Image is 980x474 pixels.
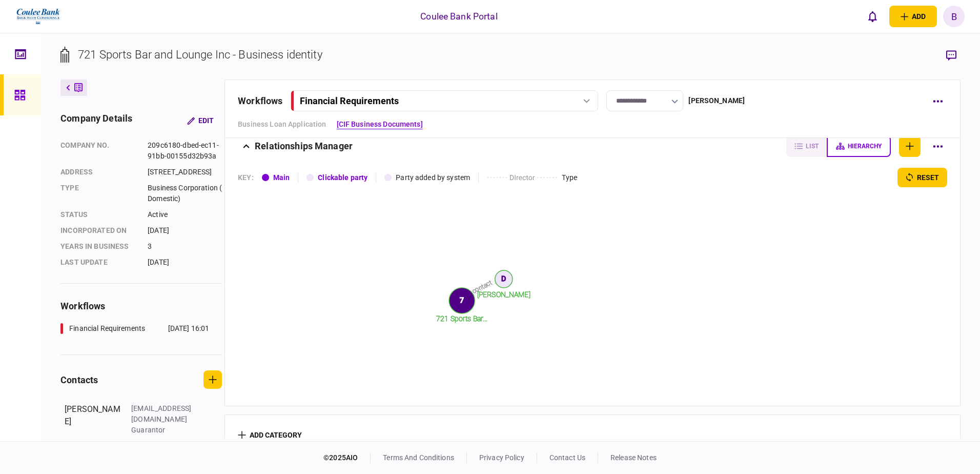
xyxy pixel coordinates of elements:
[60,323,209,334] a: Financial Requirements[DATE] 16:01
[60,241,137,252] div: years in business
[786,135,827,157] button: list
[827,135,891,157] button: hierarchy
[78,46,322,63] div: 721 Sports Bar and Lounge Inc - Business identity
[60,140,137,162] div: company no.
[291,90,598,111] button: Financial Requirements
[131,425,198,436] div: Guarantor
[273,172,290,183] div: Main
[60,111,132,130] div: company details
[549,453,585,462] a: contact us
[862,6,883,27] button: open notifications list
[238,94,282,108] div: workflows
[238,119,326,130] a: Business Loan Application
[383,453,454,462] a: terms and conditions
[420,10,497,23] div: Coulee Bank Portal
[460,296,464,304] text: 7
[168,323,210,334] div: [DATE] 16:01
[300,95,399,106] div: Financial Requirements
[148,241,222,252] div: 3
[148,167,222,177] div: [STREET_ADDRESS]
[806,143,819,150] span: list
[255,135,353,157] div: Relationships Manager
[238,431,302,439] button: add category
[60,373,98,387] div: contacts
[60,225,137,236] div: incorporated on
[337,119,423,130] a: [CIF Business Documents]
[60,257,137,268] div: last update
[65,403,121,436] div: [PERSON_NAME]
[148,225,222,236] div: [DATE]
[148,257,222,268] div: [DATE]
[479,453,524,462] a: privacy policy
[471,279,493,294] text: contact
[148,209,222,220] div: Active
[323,452,371,463] div: © 2025 AIO
[562,172,578,183] div: Type
[848,143,882,150] span: hierarchy
[318,172,367,183] div: Clickable party
[501,274,506,283] text: D
[889,6,937,27] button: open adding identity options
[131,403,198,425] div: [EMAIL_ADDRESS][DOMAIN_NAME]
[688,95,745,106] div: [PERSON_NAME]
[477,290,530,299] tspan: [PERSON_NAME]
[943,6,965,27] button: B
[148,140,222,162] div: 209c6180-dbed-ec11-91bb-00155d32b93a
[610,453,657,462] a: release notes
[148,183,222,204] div: Business Corporation (Domestic)
[238,172,254,183] div: KEY :
[60,167,137,177] div: address
[897,168,947,187] button: reset
[69,323,145,334] div: Financial Requirements
[60,209,137,220] div: status
[60,183,137,204] div: Type
[15,4,61,29] img: client company logo
[436,314,487,323] tspan: 721 Sports Bar...
[60,299,222,313] div: workflows
[396,172,470,183] div: Party added by system
[179,111,222,130] button: Edit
